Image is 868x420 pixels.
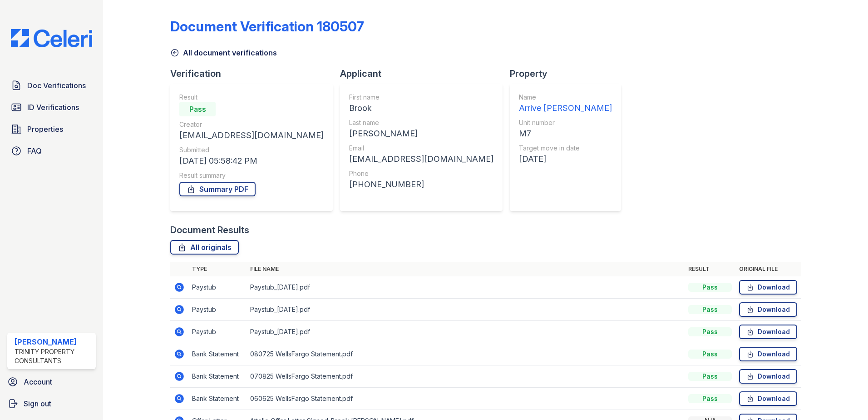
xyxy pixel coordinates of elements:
[735,262,801,276] th: Original file
[739,325,797,339] a: Download
[340,67,510,80] div: Applicant
[519,127,612,140] div: M7
[179,171,324,180] div: Result summary
[15,336,92,347] div: [PERSON_NAME]
[7,120,96,138] a: Properties
[7,142,96,160] a: FAQ
[170,18,364,35] div: Document Verification 180507
[349,153,493,165] div: [EMAIL_ADDRESS][DOMAIN_NAME]
[688,394,732,403] div: Pass
[15,347,92,365] div: Trinity Property Consultants
[179,145,324,155] div: Submitted
[188,365,247,388] td: Bank Statement
[739,391,797,406] a: Download
[247,321,685,343] td: Paystub_[DATE].pdf
[4,395,99,413] a: Sign out
[349,93,493,102] div: First name
[4,373,99,391] a: Account
[7,76,96,95] a: Doc Verifications
[688,283,732,292] div: Pass
[170,224,249,236] div: Document Results
[4,29,99,47] img: CE_Logo_Blue-a8612792a0a2168367f1c8372b55b34899dd931a85d93a1a3d3e32e68fde9ad4.png
[27,80,86,91] span: Doc Verifications
[179,102,216,116] div: Pass
[27,145,42,156] span: FAQ
[349,127,493,140] div: [PERSON_NAME]
[188,388,247,410] td: Bank Statement
[349,118,493,127] div: Last name
[247,262,685,276] th: File name
[170,67,340,80] div: Verification
[349,102,493,115] div: Brook
[179,120,324,129] div: Creator
[349,144,493,153] div: Email
[247,299,685,321] td: Paystub_[DATE].pdf
[27,102,79,113] span: ID Verifications
[188,276,247,299] td: Paystub
[688,372,732,381] div: Pass
[688,350,732,359] div: Pass
[170,47,277,58] a: All document verifications
[27,124,63,135] span: Properties
[188,343,247,365] td: Bank Statement
[519,153,612,165] div: [DATE]
[510,67,628,80] div: Property
[188,262,247,276] th: Type
[188,299,247,321] td: Paystub
[688,327,732,336] div: Pass
[247,365,685,388] td: 070825 WellsFargo Statement.pdf
[519,93,612,102] div: Name
[688,305,732,314] div: Pass
[349,169,493,178] div: Phone
[247,343,685,365] td: 080725 WellsFargo Statement.pdf
[519,102,612,115] div: Arrive [PERSON_NAME]
[739,280,797,295] a: Download
[188,321,247,343] td: Paystub
[519,93,612,115] a: Name Arrive [PERSON_NAME]
[247,276,685,299] td: Paystub_[DATE].pdf
[739,369,797,384] a: Download
[349,178,493,191] div: [PHONE_NUMBER]
[7,98,96,116] a: ID Verifications
[179,155,324,167] div: [DATE] 05:58:42 PM
[24,376,52,387] span: Account
[179,129,324,142] div: [EMAIL_ADDRESS][DOMAIN_NAME]
[179,93,324,102] div: Result
[739,347,797,361] a: Download
[170,240,239,255] a: All originals
[247,388,685,410] td: 060625 WellsFargo Statement.pdf
[179,182,256,196] a: Summary PDF
[519,144,612,153] div: Target move in date
[739,302,797,317] a: Download
[685,262,735,276] th: Result
[519,118,612,127] div: Unit number
[24,398,51,409] span: Sign out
